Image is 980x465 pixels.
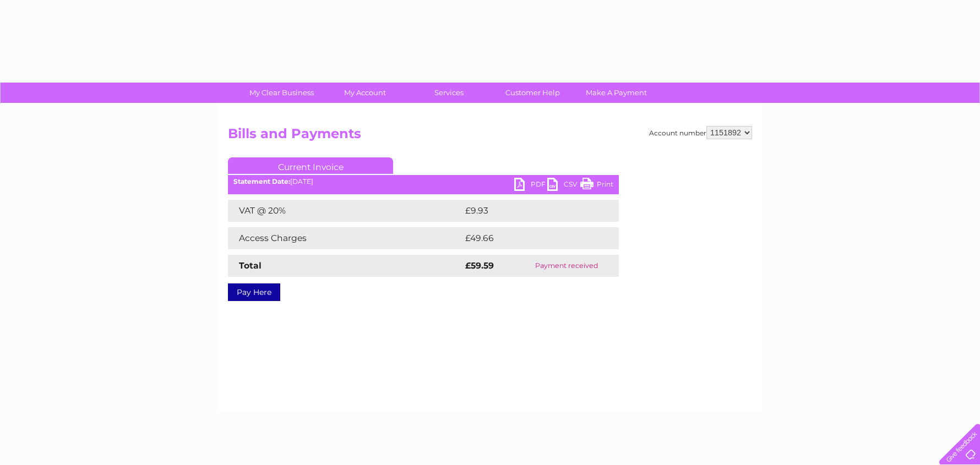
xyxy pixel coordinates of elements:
div: Account number [649,126,752,139]
td: VAT @ 20% [228,200,462,222]
strong: £59.59 [465,260,494,271]
a: Print [580,178,613,194]
a: Pay Here [228,283,280,301]
td: £49.66 [462,227,597,249]
td: Payment received [515,255,619,277]
div: [DATE] [228,178,619,185]
a: Services [404,83,494,103]
a: PDF [514,178,547,194]
a: Customer Help [487,83,578,103]
a: Current Invoice [228,157,393,174]
a: My Account [320,83,411,103]
b: Statement Date: [233,177,290,185]
strong: Total [239,260,262,271]
td: Access Charges [228,227,462,249]
a: Make A Payment [571,83,662,103]
h2: Bills and Payments [228,126,752,147]
td: £9.93 [462,200,594,222]
a: My Clear Business [236,83,327,103]
a: CSV [547,178,580,194]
